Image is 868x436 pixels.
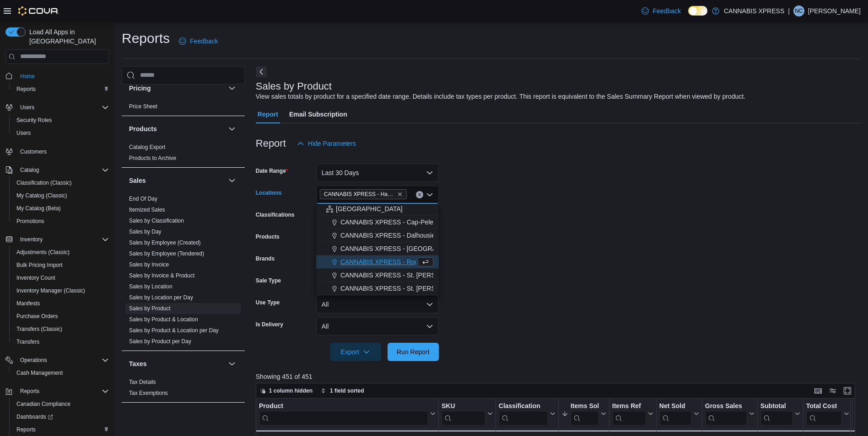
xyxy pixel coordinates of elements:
span: Price Sheet [129,103,157,110]
button: Subtotal [760,402,800,425]
span: Users [16,129,31,137]
span: Reports [16,386,109,397]
span: Home [16,70,109,82]
button: Transfers [9,335,113,348]
span: Load All Apps in [GEOGRAPHIC_DATA] [26,27,109,46]
div: Product [259,402,428,410]
span: Inventory Count [16,274,55,282]
a: Sales by Product & Location per Day [129,327,219,334]
button: Canadian Compliance [9,398,113,410]
div: Nathan Chan [793,5,804,16]
button: Security Roles [9,114,113,127]
label: Use Type [256,299,280,306]
a: Sales by Day [129,229,162,235]
span: Customers [16,146,109,157]
span: Sales by Product & Location per Day [129,327,219,334]
a: Classification (Classic) [13,177,75,188]
span: CANNABIS XPRESS - Hampton (Main Street) [320,189,407,199]
p: | [788,5,790,16]
span: Inventory Count [13,272,109,283]
span: Home [20,73,35,80]
span: Dashboards [13,411,109,422]
p: [PERSON_NAME] [808,5,861,16]
span: Reports [16,426,36,433]
label: Sale Type [256,277,281,284]
span: Sales by Day [129,228,162,235]
button: Items Ref [612,402,653,425]
button: Pricing [226,83,237,94]
span: Classification (Classic) [16,179,72,186]
button: CANNABIS XPRESS - Rogersville - (Rue Principale) [316,255,439,269]
span: My Catalog (Beta) [16,205,61,212]
div: Subtotal [760,402,793,410]
div: Gross Sales [705,402,747,410]
button: Net Sold [659,402,699,425]
a: Sales by Product per Day [129,338,191,345]
button: Export [330,343,381,361]
span: Reports [20,388,39,395]
span: Reports [13,84,109,95]
a: Tax Exemptions [129,390,168,396]
div: Total Cost [806,402,842,425]
span: Sales by Invoice & Product [129,272,194,279]
span: CANNABIS XPRESS - Hampton ([GEOGRAPHIC_DATA]) [324,190,395,199]
span: Cash Management [16,369,63,377]
label: Date Range [256,167,288,175]
label: Classifications [256,211,295,218]
label: Products [256,233,280,240]
a: Users [13,128,34,138]
a: Sales by Employee (Created) [129,239,201,246]
h1: Reports [122,29,170,48]
span: Transfers [16,338,39,346]
button: Enter fullscreen [842,385,853,396]
button: Taxes [129,359,225,368]
span: My Catalog (Classic) [16,192,67,199]
img: Cova [18,6,59,16]
button: CANNABIS XPRESS - Dalhousie ([PERSON_NAME][GEOGRAPHIC_DATA]) [316,229,439,242]
a: Catalog Export [129,144,165,150]
div: Items Sold [571,402,599,425]
button: Remove CANNABIS XPRESS - Hampton (Main Street) from selection in this group [397,191,403,197]
span: Report [258,105,278,123]
a: Sales by Invoice [129,261,169,268]
span: Canadian Compliance [13,399,109,409]
a: Adjustments (Classic) [13,247,73,258]
label: Brands [256,255,275,262]
span: Sales by Location [129,283,173,290]
button: Sales [129,176,225,185]
a: Feedback [175,32,221,50]
span: Transfers [13,336,109,347]
span: Itemized Sales [129,206,165,213]
a: Inventory Manager (Classic) [13,285,89,296]
button: My Catalog (Classic) [9,189,113,202]
div: Gross Sales [705,402,747,425]
button: Operations [2,354,113,367]
span: Sales by Employee (Created) [129,239,201,246]
button: Bulk Pricing Import [9,259,113,271]
span: Manifests [16,300,40,307]
button: Product [259,402,436,425]
span: Sales by Classification [129,217,184,224]
h3: Sales [129,176,146,185]
span: End Of Day [129,195,157,202]
span: Users [16,102,109,113]
span: Feedback [652,6,680,16]
button: Cash Management [9,367,113,379]
span: Catalog [20,166,39,174]
span: Reports [13,424,109,435]
button: SKU [442,402,493,425]
span: My Catalog (Beta) [13,203,109,214]
a: My Catalog (Beta) [13,203,65,214]
button: Keyboard shortcuts [813,385,824,396]
span: Sales by Location per Day [129,294,193,301]
button: Home [2,69,113,83]
a: Cash Management [13,367,66,378]
div: Total Cost [806,402,842,410]
a: Reports [13,84,39,95]
span: CANNABIS XPRESS - Cap-Pele ([GEOGRAPHIC_DATA]) [340,218,506,227]
button: Purchase Orders [9,310,113,323]
button: Run Report [388,343,439,361]
a: Dashboards [13,411,57,422]
button: Users [16,102,38,113]
button: Last 30 Days [316,164,439,182]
